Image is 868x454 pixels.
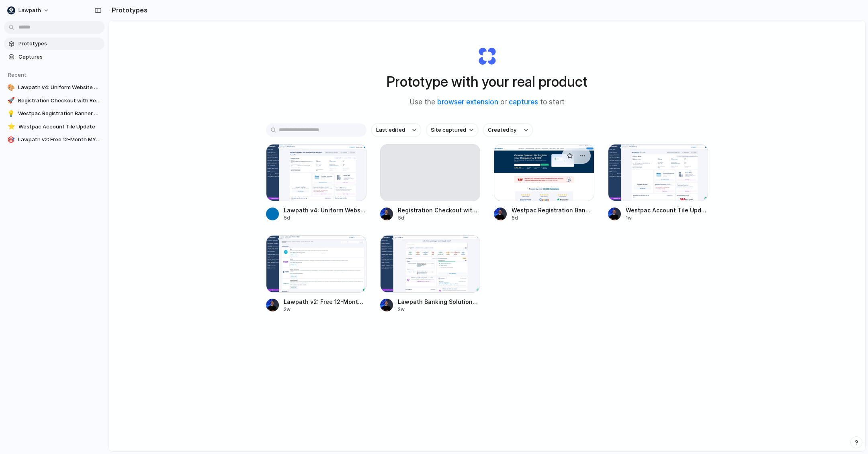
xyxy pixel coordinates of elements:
div: 💡 [7,110,15,118]
span: Recent [8,71,27,78]
span: Registration Checkout with Refund Banner [18,97,101,105]
span: Prototypes [18,40,101,48]
div: 5d [512,214,594,222]
span: Lawpath Banking Solutions with Credit Card CTA [398,297,481,306]
span: Lawpath [18,6,41,14]
a: 💡Westpac Registration Banner Update [4,108,104,120]
div: ⭐ [7,123,15,131]
a: Lawpath v4: Uniform Website Setup IllustrationLawpath v4: Uniform Website Setup Illustration5d [266,144,366,222]
div: 2w [398,306,481,313]
a: Westpac Registration Banner UpdateWestpac Registration Banner Update5d [494,144,594,222]
a: Lawpath v2: Free 12-Month MYOB OfferLawpath v2: Free 12-Month MYOB Offer2w [266,235,366,313]
div: 🎯 [7,136,15,144]
div: 5d [398,214,481,222]
a: Lawpath Banking Solutions with Credit Card CTALawpath Banking Solutions with Credit Card CTA2w [380,235,481,313]
h1: Prototype with your real product [387,71,588,92]
span: Created by [488,126,516,134]
span: Site captured [431,126,466,134]
a: Prototypes [4,38,104,50]
div: 🎨 [7,83,15,92]
a: Captures [4,51,104,63]
a: captures [509,98,538,106]
span: Lawpath v2: Free 12-Month MYOB Offer [284,297,366,306]
button: Last edited [371,123,421,137]
span: Use the or to start [410,97,565,108]
div: 🚀 [7,97,15,105]
a: Westpac Account Tile UpdateWestpac Account Tile Update1w [608,144,708,222]
button: Site captured [426,123,478,137]
span: Westpac Registration Banner Update [512,206,594,214]
a: 🚀Registration Checkout with Refund Banner [4,95,104,107]
span: Lawpath v4: Uniform Website Setup Illustration [284,206,366,214]
span: Captures [18,53,101,61]
a: 🎨Lawpath v4: Uniform Website Setup Illustration [4,81,104,94]
a: ⭐Westpac Account Tile Update [4,121,104,133]
span: Westpac Account Tile Update [626,206,708,214]
span: Lawpath v2: Free 12-Month MYOB Offer [18,136,101,144]
a: browser extension [437,98,498,106]
span: Registration Checkout with Refund Banner [398,206,481,214]
a: Registration Checkout with Refund Banner5d [380,144,481,222]
button: Lawpath [4,4,53,17]
h2: Prototypes [108,5,147,15]
div: 1w [626,214,708,222]
a: 🎯Lawpath v2: Free 12-Month MYOB Offer [4,134,104,146]
div: 2w [284,306,366,313]
span: Westpac Registration Banner Update [18,110,101,118]
span: Last edited [376,126,405,134]
span: Westpac Account Tile Update [18,123,101,131]
div: 5d [284,214,366,222]
button: Created by [483,123,533,137]
span: Lawpath v4: Uniform Website Setup Illustration [18,83,101,92]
